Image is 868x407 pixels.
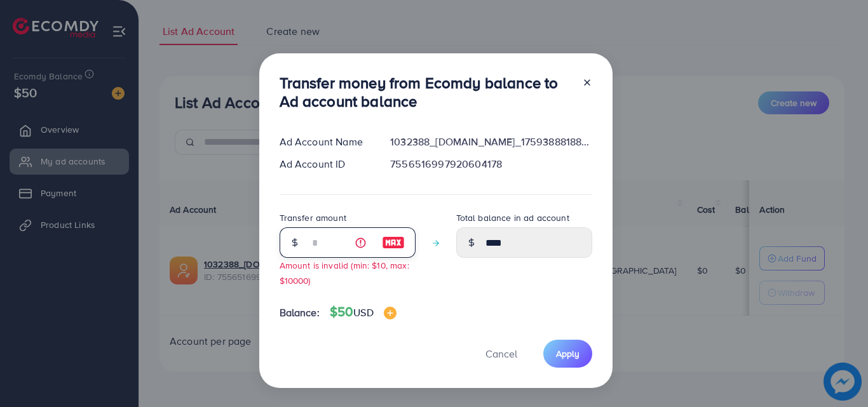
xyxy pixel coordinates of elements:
[380,157,602,171] div: 7556516997920604178
[485,347,517,361] span: Cancel
[330,304,397,320] h4: $50
[543,340,592,367] button: Apply
[470,340,533,367] button: Cancel
[556,347,580,360] span: Apply
[269,157,381,171] div: Ad Account ID
[280,74,572,110] h3: Transfer money from Ecomdy balance to Ad account balance
[384,307,397,319] img: image
[280,259,409,286] small: Amount is invalid (min: $10, max: $10000)
[269,135,381,149] div: Ad Account Name
[280,211,346,224] label: Transfer amount
[382,235,405,250] img: image
[353,305,373,319] span: USD
[380,135,602,149] div: 1032388_[DOMAIN_NAME]_1759388818810
[280,305,320,320] span: Balance:
[456,211,569,224] label: Total balance in ad account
